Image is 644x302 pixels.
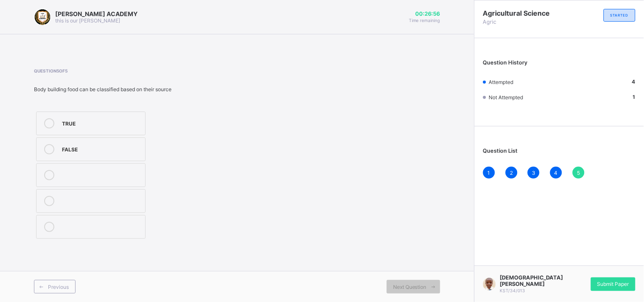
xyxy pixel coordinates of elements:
span: Agricultural Science [483,9,560,17]
span: this is our [PERSON_NAME] [55,17,120,24]
span: 4 [554,170,558,176]
span: Previous [48,284,69,290]
span: Attempted [489,79,513,85]
span: 3 [532,170,535,176]
div: FALSE [62,144,141,153]
b: 1 [633,94,636,100]
span: Question 5 of 5 [34,68,224,73]
span: [PERSON_NAME] ACADEMY [55,10,138,17]
div: TRUE [62,118,141,127]
span: Question History [483,59,528,66]
span: Question List [483,148,518,154]
span: STARTED [610,13,629,17]
div: Body building food can be classified based on their source [34,86,224,92]
span: Next Question [393,284,427,290]
span: KST/34/013 [500,288,526,293]
span: 5 [577,170,580,176]
span: Agric [483,19,560,25]
span: Time remaining [409,18,440,23]
b: 4 [632,78,636,85]
span: 2 [510,170,513,176]
span: Not Attempted [489,94,523,101]
span: [DEMOGRAPHIC_DATA][PERSON_NAME] [500,274,563,287]
span: 00:26:56 [409,11,440,17]
span: 1 [488,170,490,176]
span: Submit Paper [597,281,629,287]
